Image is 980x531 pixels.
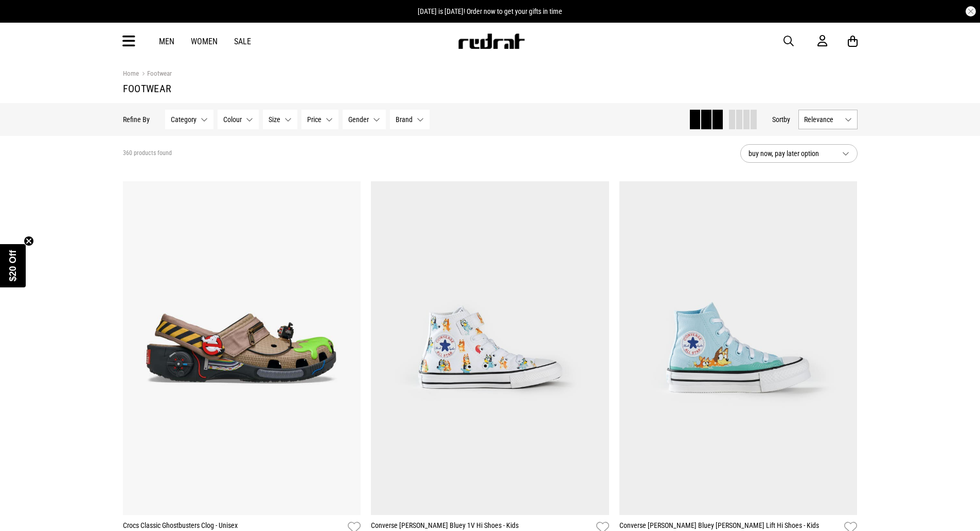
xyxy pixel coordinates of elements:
button: Gender [343,110,386,129]
span: Size [269,115,280,124]
img: Converse Chuck Taylor Bluey Eva Lift Hi Shoes - Kids in Blue [619,181,858,515]
button: Size [263,110,297,129]
span: Category [171,115,197,124]
span: 360 products found [123,149,172,158]
h1: Footwear [123,82,858,95]
a: Footwear [139,70,172,79]
span: Brand [396,115,413,124]
button: Brand [390,110,430,129]
button: Colour [218,110,259,129]
a: Sale [234,37,251,46]
button: Close teaser [24,236,34,246]
img: Crocs Classic Ghostbusters Clog - Unisex in Multi [123,181,361,515]
span: Colour [223,115,242,124]
img: Converse Chuck Taylor Bluey 1v Hi Shoes - Kids in White [371,181,609,515]
span: buy now, pay later option [749,147,834,160]
a: Women [191,37,218,46]
span: by [783,115,790,124]
a: Home [123,70,139,77]
span: Relevance [804,115,841,124]
button: Price [301,110,338,129]
span: Price [307,115,322,124]
button: buy now, pay later option [740,144,858,163]
span: Gender [348,115,369,124]
a: Men [159,37,174,46]
span: $20 Off [8,250,18,281]
img: Redrat logo [457,33,525,49]
button: Relevance [798,110,858,129]
span: [DATE] is [DATE]! Order now to get your gifts in time [418,7,562,15]
button: Category [165,110,213,129]
p: Refine By [123,115,150,124]
button: Sortby [772,113,790,126]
